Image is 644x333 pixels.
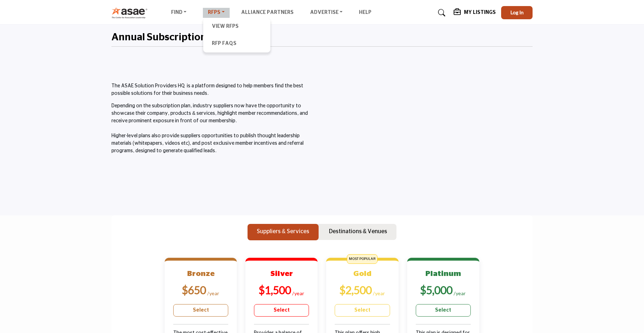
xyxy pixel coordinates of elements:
p: Destinations & Venues [329,227,388,236]
b: Platinum [425,270,461,277]
img: Site Logo [111,7,151,19]
p: Depending on the subscription plan, industry suppliers now have the opportunity to showcase their... [111,102,318,155]
a: Select [335,304,390,317]
iframe: Master the ASAE Marketplace and Start by Claiming Your Listing [326,82,533,199]
a: Advertise [305,8,348,18]
a: RFPs [203,8,230,18]
span: Log In [510,9,524,15]
a: Search [431,7,450,19]
span: MOST POPULAR [347,254,378,264]
b: Bronze [187,270,215,277]
button: Destinations & Venues [320,224,397,240]
a: Alliance Partners [241,10,294,15]
p: The ASAE Solution Providers HQ is a platform designed to help members find the best possible solu... [111,82,318,97]
sub: /year [373,290,385,296]
sub: /year [454,290,466,296]
b: $650 [182,283,206,296]
a: Help [359,10,371,15]
a: View RFPs [207,22,267,32]
div: My Listings [454,9,496,17]
sub: /year [292,290,305,296]
p: Suppliers & Services [257,227,309,236]
sub: /year [207,290,220,296]
b: $1,500 [259,283,291,296]
b: Gold [353,270,371,277]
a: Select [416,304,471,317]
button: Suppliers & Services [248,224,319,240]
h2: Annual Subscription Plans [111,32,233,44]
b: $2,500 [339,283,372,296]
a: Find [166,8,192,18]
button: Log In [501,6,533,19]
b: Silver [270,270,293,277]
a: Select [173,304,228,317]
h5: My Listings [464,9,496,16]
a: RFP FAQs [207,39,267,49]
b: $5,000 [420,283,453,296]
a: Select [254,304,309,317]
